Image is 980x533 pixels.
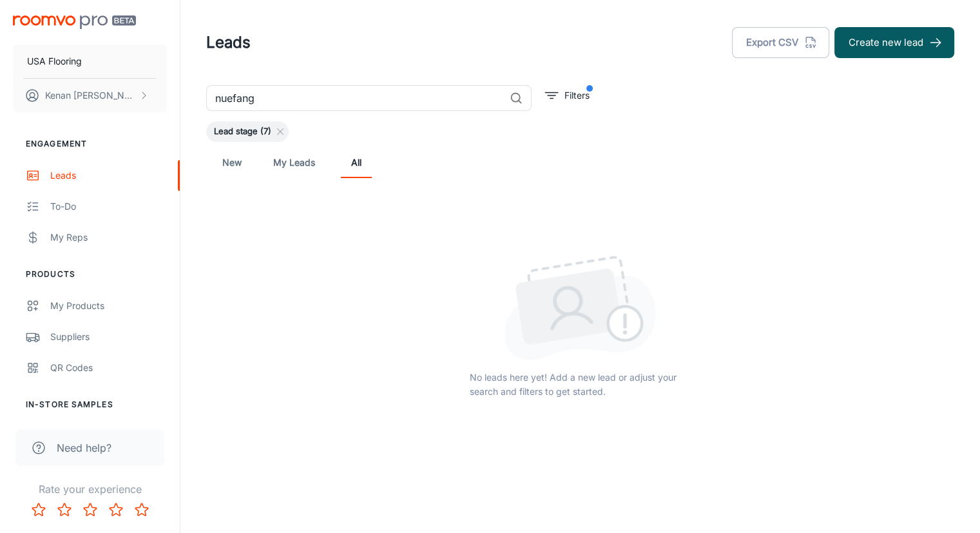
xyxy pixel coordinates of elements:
div: Lead stage (7) [206,121,289,142]
button: Rate 3 star [77,497,103,523]
div: QR Codes [50,361,167,375]
div: Suppliers [50,330,167,344]
div: My Products [50,299,167,313]
button: Kenan [PERSON_NAME] [13,79,167,112]
h1: Leads [206,31,251,54]
a: New [216,147,247,178]
img: lead_empty_state.png [504,256,656,360]
div: My Reps [50,230,167,245]
p: No leads here yet! Add a new lead or adjust your search and filters to get started. [470,370,691,399]
p: Filters [564,88,590,103]
p: Rate your experience [10,481,169,497]
div: To-do [50,199,167,214]
button: Rate 2 star [52,497,77,523]
p: Kenan [PERSON_NAME] [45,88,136,103]
button: Rate 4 star [103,497,129,523]
input: Search [206,85,504,111]
button: Create new lead [834,27,954,58]
button: Rate 5 star [129,497,155,523]
button: Rate 1 star [26,497,52,523]
div: Leads [50,168,167,183]
a: My Leads [273,147,315,178]
span: Need help? [57,440,111,456]
img: Roomvo PRO Beta [13,15,136,29]
p: USA Flooring [27,54,82,68]
a: All [341,147,372,178]
button: Export CSV [732,27,829,58]
span: Lead stage (7) [206,125,279,138]
button: filter [542,85,593,106]
button: USA Flooring [13,45,167,78]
